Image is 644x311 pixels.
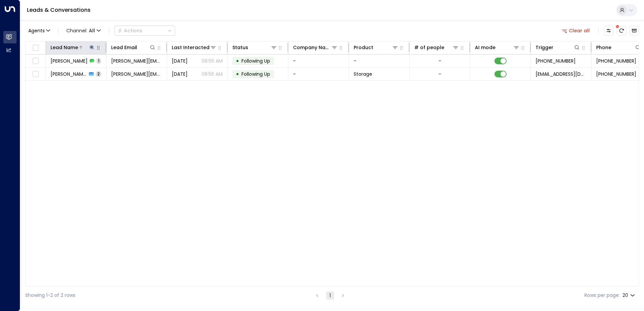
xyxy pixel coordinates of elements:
[596,43,611,51] div: Phone
[596,43,641,51] div: Phone
[617,26,626,35] span: There are new threads available. Refresh the grid to view the latest updates.
[111,58,162,64] span: craig@yahoo.co.uk
[293,43,338,51] div: Company Name
[475,43,520,51] div: AI mode
[414,43,459,51] div: # of people
[96,58,101,64] span: 1
[622,290,636,300] div: 20
[596,58,636,64] span: +447596968790
[201,71,223,77] p: 08:56 AM
[241,71,270,77] span: Following Up
[172,43,217,51] div: Last Interacted
[596,71,636,77] span: +447596968790
[536,43,553,51] div: Trigger
[439,71,441,77] div: -
[172,71,188,77] span: Sep 19, 2025
[111,43,156,51] div: Lead Email
[288,55,349,67] td: -
[536,58,576,64] span: +447596968790
[51,71,87,77] span: Craig Harris
[25,26,53,35] button: Agents
[288,68,349,80] td: -
[89,28,95,33] span: All
[354,43,398,51] div: Product
[201,58,223,64] p: 08:56 AM
[111,43,137,51] div: Lead Email
[536,43,580,51] div: Trigger
[31,70,40,78] span: Toggle select row
[27,6,91,14] a: Leads & Conversations
[326,291,334,300] button: page 1
[64,26,103,35] button: Channel:All
[31,57,40,65] span: Toggle select row
[111,71,162,77] span: craig@yahoo.co.uk
[349,55,410,67] td: -
[559,26,593,35] button: Clear all
[236,68,239,80] div: •
[115,26,175,36] div: Button group with a nested menu
[475,43,495,51] div: AI mode
[536,71,586,77] span: leads@space-station.co.uk
[354,71,372,77] span: Storage
[51,43,78,51] div: Lead Name
[232,43,248,51] div: Status
[172,43,210,51] div: Last Interacted
[51,58,88,64] span: Craig Harris
[604,26,613,35] button: Customize
[241,58,270,64] span: Following Up
[630,26,639,35] button: Archived Leads
[118,28,142,34] div: Actions
[354,43,373,51] div: Product
[28,28,45,33] span: Agents
[232,43,277,51] div: Status
[51,43,95,51] div: Lead Name
[584,292,620,299] label: Rows per page:
[115,26,175,36] button: Actions
[414,43,444,51] div: # of people
[293,43,331,51] div: Company Name
[25,292,75,299] div: Showing 1-2 of 2 rows
[31,44,40,52] span: Toggle select all
[96,71,101,77] span: 2
[64,26,103,35] span: Channel:
[313,291,347,300] nav: pagination navigation
[236,55,239,67] div: •
[172,58,188,64] span: Sep 20, 2025
[439,58,441,64] div: -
